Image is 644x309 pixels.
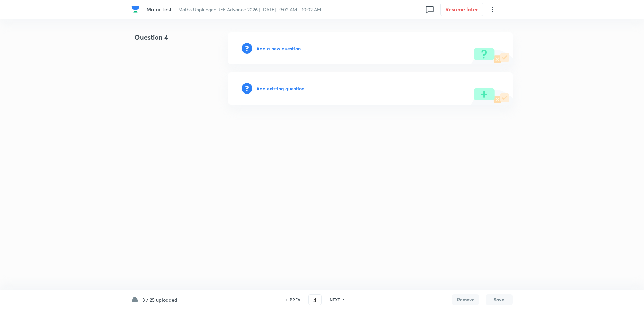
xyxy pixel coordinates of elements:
[146,6,172,13] span: Major test
[452,294,479,305] button: Remove
[256,85,304,92] h6: Add existing question
[440,3,483,16] button: Resume later
[178,6,321,13] span: Maths Unplugged JEE Advance 2026 | [DATE] · 9:02 AM - 10:02 AM
[290,297,300,303] h6: PREV
[142,296,177,303] h6: 3 / 25 uploaded
[486,294,513,305] button: Save
[131,32,207,48] h4: Question 4
[131,5,141,13] a: Company Logo
[131,5,140,13] img: Company Logo
[330,297,340,303] h6: NEXT
[256,45,301,52] h6: Add a new question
